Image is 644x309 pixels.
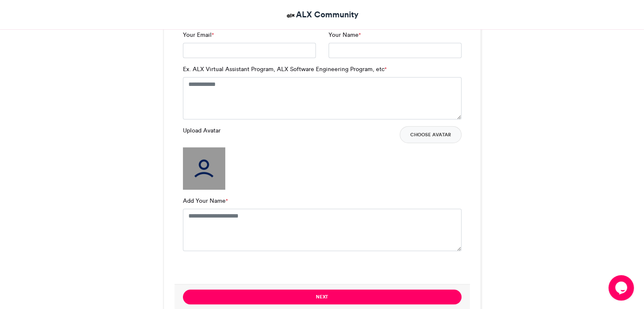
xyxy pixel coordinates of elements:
[608,275,636,301] iframe: chat widget
[183,65,387,74] label: Ex. ALX Virtual Assistant Program, ALX Software Engineering Program, etc
[285,10,296,21] img: ALX Community
[183,196,228,205] label: Add Your Name
[329,30,361,39] label: Your Name
[400,126,462,143] button: Choose Avatar
[183,290,462,304] button: Next
[183,126,221,135] label: Upload Avatar
[183,147,225,190] img: user_filled.png
[285,8,359,21] a: ALX Community
[183,30,214,39] label: Your Email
